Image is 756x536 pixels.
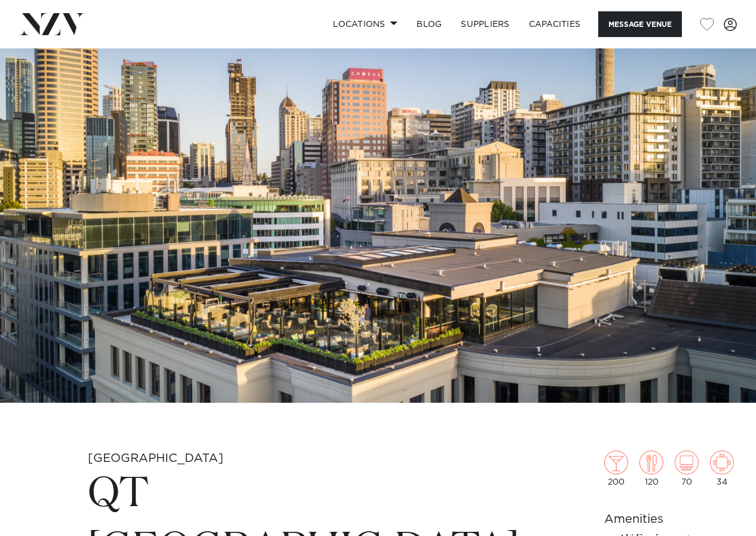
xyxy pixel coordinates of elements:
div: 120 [639,451,663,486]
div: 200 [604,451,628,486]
img: nzv-logo.png [19,13,84,35]
a: Locations [323,11,407,37]
small: [GEOGRAPHIC_DATA] [88,452,224,464]
img: dining.png [639,451,663,474]
a: Capacities [519,11,590,37]
img: meeting.png [710,451,734,474]
img: cocktail.png [604,451,628,474]
button: Message Venue [598,11,682,37]
div: 34 [710,451,734,486]
img: theatre.png [675,451,699,474]
h6: Amenities [604,510,739,528]
a: BLOG [407,11,451,37]
a: SUPPLIERS [451,11,519,37]
div: 70 [675,451,699,486]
